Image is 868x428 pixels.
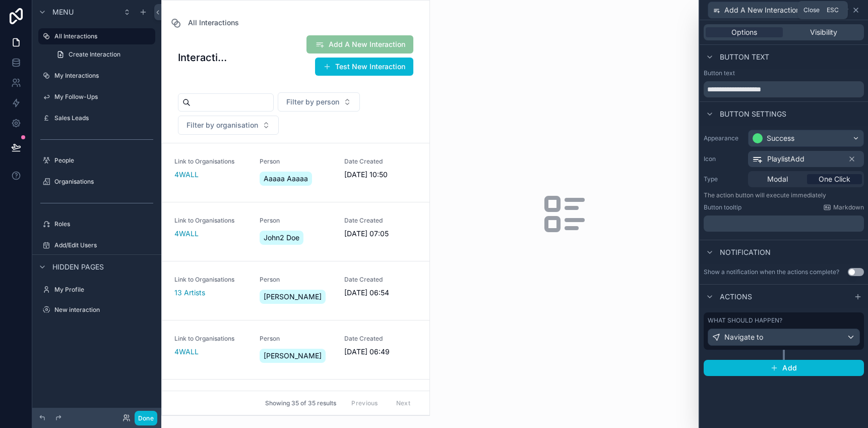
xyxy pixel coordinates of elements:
span: Date Created [344,276,417,284]
label: Icon [704,155,744,163]
span: Add A New Interaction [724,5,800,15]
button: Navigate to [708,329,860,346]
div: Success [767,133,794,143]
a: Link to Organisations4WALLPersonAaaaa AaaaaDate Created[DATE] 10:50 [162,143,429,202]
a: New interaction [38,302,155,318]
label: New interaction [54,306,153,314]
p: The action button will execute immediately [704,191,864,199]
a: 4WALL [174,229,199,239]
a: My Follow-Ups [38,89,155,105]
span: Button settings [720,109,786,119]
button: Test New Interaction [315,58,413,76]
span: Showing 35 of 35 results [265,399,336,407]
button: Add A New Interaction [708,2,824,19]
span: Link to Organisations [174,276,247,284]
label: Type [704,175,744,183]
span: Actions [720,292,752,302]
a: 4WALL [174,347,199,357]
label: Appearance [704,134,744,142]
span: Person [260,157,333,166]
label: My Interactions [54,72,153,80]
a: Link to Organisations4WALLPerson[PERSON_NAME]Date Created[DATE] 06:49 [162,320,429,379]
a: 13 Artists [174,288,205,298]
span: Date Created [344,217,417,225]
span: [DATE] 07:05 [344,229,417,239]
div: scrollable content [704,216,864,232]
label: What should happen? [708,316,782,325]
a: Markdown [823,203,864,211]
span: PlaylistAdd [767,154,804,164]
button: Done [135,411,157,425]
a: Add/Edit Users [38,237,155,253]
a: My Interactions [38,68,155,84]
span: Navigate to [724,332,763,342]
span: Filter by organisation [187,120,258,130]
a: All Interactions [38,28,155,44]
label: My Profile [54,286,153,294]
span: [DATE] 06:49 [344,347,417,357]
span: [PERSON_NAME] [264,292,322,302]
label: Button tooltip [704,203,741,211]
span: Markdown [833,203,864,211]
a: Organisations [38,174,155,190]
a: Roles [38,216,155,232]
button: Add [704,360,864,376]
span: Add [782,363,797,372]
span: Esc [825,6,841,14]
span: Link to Organisations [174,335,247,343]
button: Select Button [278,92,360,112]
span: Create Interaction [69,50,120,59]
span: Filter by person [286,97,339,107]
span: Date Created [344,335,417,343]
span: Modal [767,174,788,184]
label: Roles [54,220,153,228]
a: Link to Organisations13 ArtistsPerson[PERSON_NAME]Date Created[DATE] 06:54 [162,261,429,320]
label: All Interactions [54,32,149,40]
label: Organisations [54,178,153,186]
span: Menu [52,7,74,17]
a: All Interactions [170,17,239,29]
a: My Profile [38,282,155,298]
span: Aaaaa Aaaaa [264,174,308,184]
a: Create Interaction [50,46,155,63]
button: Success [748,130,864,147]
a: People [38,152,155,169]
span: Options [731,27,757,37]
span: [PERSON_NAME] [264,351,322,361]
span: Link to Organisations [174,157,247,166]
div: Show a notification when the actions complete? [704,268,839,276]
label: People [54,156,153,165]
label: Add/Edit Users [54,241,153,249]
span: Person [260,276,333,284]
button: Select Button [178,116,279,135]
span: All Interactions [188,18,239,28]
span: Button text [720,52,769,62]
span: Visibility [810,27,837,37]
span: Hidden pages [52,262,104,272]
span: Close [803,6,820,14]
a: Sales Leads [38,110,155,126]
span: One Click [819,174,850,184]
h1: Interactions [178,50,227,65]
span: [DATE] 10:50 [344,170,417,180]
span: Date Created [344,157,417,166]
a: Link to Organisations4WALLPersonJohn2 DoeDate Created[DATE] 07:05 [162,202,429,261]
a: 4WALL [174,170,199,180]
span: John2 Doe [264,233,299,243]
label: Button text [704,69,735,77]
span: [DATE] 06:54 [344,288,417,298]
span: Notification [720,247,771,257]
span: Person [260,217,333,225]
label: Sales Leads [54,114,153,122]
label: My Follow-Ups [54,93,153,101]
span: Link to Organisations [174,217,247,225]
span: Person [260,335,333,343]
